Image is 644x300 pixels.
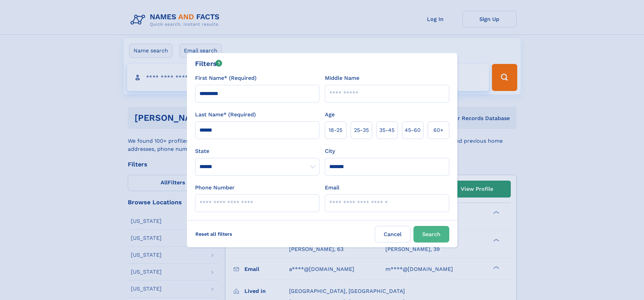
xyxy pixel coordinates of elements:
[325,74,359,82] label: Middle Name
[354,126,369,134] span: 25‑35
[195,111,256,119] label: Last Name* (Required)
[195,147,319,155] label: State
[379,126,395,134] span: 35‑45
[325,111,335,119] label: Age
[325,184,339,192] label: Email
[195,74,257,82] label: First Name* (Required)
[329,126,342,134] span: 18‑25
[433,126,444,134] span: 60+
[375,226,411,243] label: Cancel
[325,147,335,155] label: City
[195,59,222,69] div: Filters
[413,226,449,243] button: Search
[191,226,237,242] label: Reset all filters
[195,184,235,192] label: Phone Number
[405,126,421,134] span: 45‑60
